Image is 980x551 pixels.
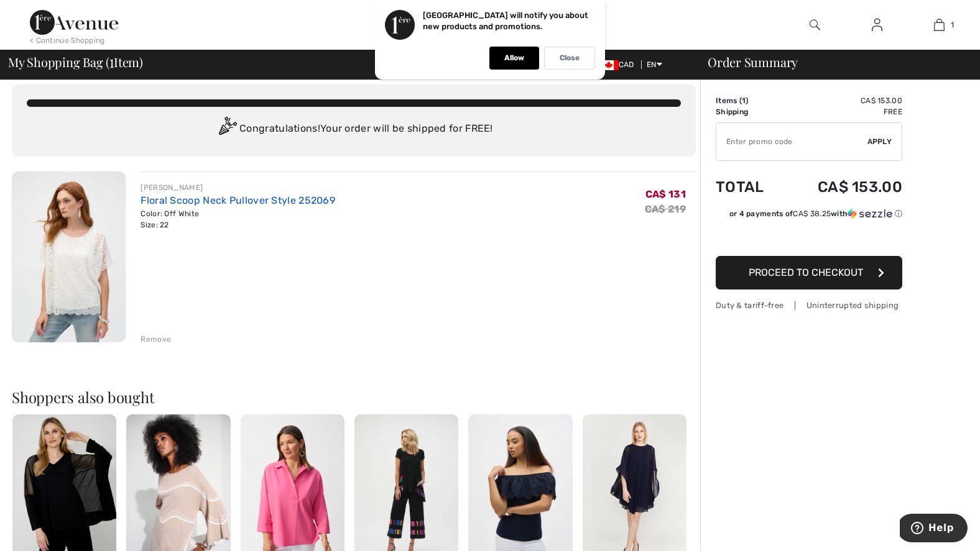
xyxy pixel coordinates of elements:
[784,166,902,208] td: CA$ 153.00
[872,17,882,32] img: My Info
[716,123,867,160] input: Promo code
[423,11,588,31] p: [GEOGRAPHIC_DATA] will notify you about new products and promotions.
[215,117,239,142] img: Congratulation2.svg
[647,60,662,69] span: EN
[716,256,902,289] button: Proceed to Checkout
[716,299,902,311] div: Duty & tariff-free | Uninterrupted shipping
[30,10,118,35] img: 1ère Avenue
[867,136,892,147] span: Apply
[784,106,902,117] td: Free
[848,208,892,219] img: Sezzle
[141,208,335,230] div: Color: Off White Size: 22
[27,117,681,142] div: Congratulations! Your order will be shipped for FREE!
[599,60,639,69] span: CAD
[716,106,784,117] td: Shipping
[951,19,954,30] span: 1
[784,95,902,106] td: CA$ 153.00
[599,60,619,70] img: Canadian Dollar
[716,208,902,224] div: or 4 payments ofCA$ 38.25withSezzle Click to learn more about Sezzle
[560,53,580,63] p: Close
[12,389,696,404] h2: Shoppers also bought
[742,96,746,105] span: 1
[141,334,171,345] div: Remove
[862,17,892,33] a: Sign In
[729,208,902,219] div: or 4 payments of with
[645,203,686,215] s: CA$ 219
[934,17,945,32] img: My Bag
[141,194,335,206] a: Floral Scoop Neck Pullover Style 252069
[716,224,902,252] iframe: PayPal-paypal
[900,514,968,545] iframe: Opens a widget where you can find more information
[793,209,831,218] span: CA$ 38.25
[141,182,335,193] div: [PERSON_NAME]
[8,56,143,68] span: My Shopping Bag ( Item)
[504,53,524,63] p: Allow
[693,56,973,68] div: Order Summary
[908,17,969,32] a: 1
[12,171,126,342] img: Floral Scoop Neck Pullover Style 252069
[645,188,686,200] span: CA$ 131
[810,17,820,32] img: search the website
[109,53,114,69] span: 1
[716,166,784,208] td: Total
[30,35,105,46] div: < Continue Shopping
[716,95,784,106] td: Items ( )
[749,266,863,278] span: Proceed to Checkout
